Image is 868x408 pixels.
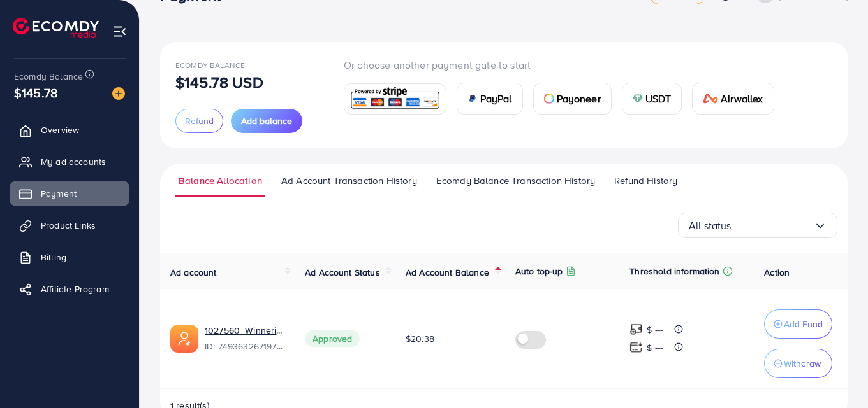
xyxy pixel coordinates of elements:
span: $145.78 [14,83,58,102]
p: Auto top-up [515,264,563,279]
p: Withdraw [784,356,821,371]
span: Ecomdy Balance [14,70,83,83]
p: $145.78 USD [175,74,263,90]
a: cardPayPal [457,83,523,115]
p: Threshold information [629,264,719,279]
img: top-up amount [629,341,643,354]
img: card [633,94,643,104]
a: cardAirwallex [692,83,774,115]
img: menu [112,24,127,39]
span: Affiliate Program [41,283,109,295]
span: Add balance [241,115,292,127]
img: logo [13,18,99,38]
span: Ad Account Balance [406,266,489,279]
span: USDT [645,91,672,106]
span: Billing [41,251,66,264]
img: ic-ads-acc.e4c84228.svg [170,325,198,353]
span: Ecomdy Balance [175,60,245,71]
span: Refund History [614,174,677,188]
a: cardUSDT [622,83,682,115]
button: Add Fund [764,309,832,339]
a: card [344,83,446,115]
button: Withdraw [764,349,832,378]
span: Ad account [170,266,217,279]
button: Add balance [231,109,302,133]
a: cardPayoneer [533,83,612,115]
span: Payment [41,187,77,200]
span: Balance Allocation [179,174,262,188]
div: Search for option [678,213,837,238]
span: Airwallex [721,91,763,106]
div: <span class='underline'>1027560_Winnerize_1744747938584</span></br>7493632671978045448 [205,324,284,353]
span: Action [764,266,790,279]
span: Refund [185,115,214,127]
a: Overview [10,117,129,143]
p: Or choose another payment gate to start [344,57,784,73]
img: card [348,85,442,113]
a: Payment [10,181,129,206]
p: $ --- [647,340,663,355]
p: $ --- [647,322,663,337]
img: image [112,87,125,100]
span: All status [689,216,732,236]
a: Affiliate Program [10,276,129,302]
span: Approved [305,330,360,347]
a: My ad accounts [10,149,129,174]
button: Refund [175,109,223,133]
span: Payoneer [557,91,601,106]
iframe: Chat [814,351,858,398]
input: Search for option [732,216,814,236]
span: $20.38 [406,332,434,345]
img: card [467,94,478,104]
span: PayPal [480,91,512,106]
img: card [544,94,554,104]
img: card [703,94,718,104]
span: Ad Account Transaction History [281,174,417,188]
p: Add Fund [784,316,823,332]
span: Overview [41,123,79,136]
span: Product Links [41,219,96,232]
a: 1027560_Winnerize_1744747938584 [205,324,284,337]
span: ID: 7493632671978045448 [205,340,284,353]
span: Ecomdy Balance Transaction History [436,174,595,188]
img: top-up amount [629,323,643,336]
span: My ad accounts [41,155,106,168]
a: Billing [10,244,129,270]
span: Ad Account Status [305,266,380,279]
a: Product Links [10,213,129,238]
